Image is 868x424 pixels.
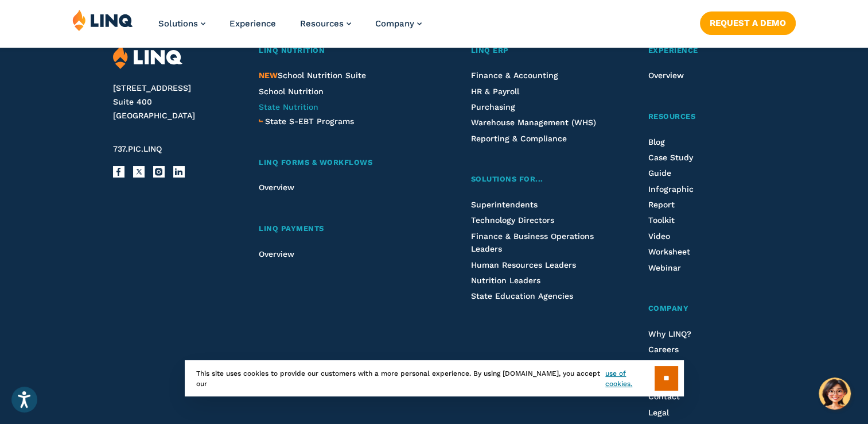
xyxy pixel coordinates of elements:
[700,9,796,34] nav: Button Navigation
[648,71,684,80] a: Overview
[259,158,372,167] span: LINQ Forms & Workflows
[648,247,690,256] a: Worksheet
[648,45,756,57] a: Experience
[259,45,423,57] a: LINQ Nutrition
[648,303,756,315] a: Company
[153,166,165,178] a: Instagram
[133,166,145,178] a: X
[259,157,423,169] a: LINQ Forms & Workflows
[648,263,681,272] a: Webinar
[471,291,573,300] a: State Education Agencies
[648,112,696,121] span: Resources
[471,200,538,209] a: Superintendents
[648,304,689,313] span: Company
[229,18,276,29] a: Experience
[648,232,670,241] a: Video
[471,276,540,285] a: Nutrition Leaders
[471,102,515,111] a: Purchasing
[259,102,318,111] a: State Nutrition
[648,215,675,225] a: Toolkit
[648,137,665,147] a: Blog
[113,144,162,153] span: 737.PIC.LINQ
[471,87,519,96] a: HR & Payroll
[259,249,294,259] a: Overview
[471,260,576,269] a: Human Resources Leaders
[648,200,675,209] a: Report
[185,360,684,396] div: This site uses cookies to provide our customers with a more personal experience. By using [DOMAIN...
[158,18,198,29] span: Solutions
[259,71,366,80] a: NEWSchool Nutrition Suite
[471,232,594,253] a: Finance & Business Operations Leaders
[259,224,324,233] span: LINQ Payments
[471,71,558,80] a: Finance & Accounting
[648,408,669,417] a: Legal
[471,134,567,143] a: Reporting & Compliance
[259,71,278,80] span: NEW
[113,45,182,70] img: LINQ | K‑12 Software
[471,46,509,55] span: LINQ ERP
[375,18,422,29] a: Company
[259,183,294,192] a: Overview
[158,18,205,29] a: Solutions
[158,9,422,47] nav: Primary Navigation
[265,115,354,128] a: State S-EBT Programs
[259,87,324,96] a: School Nutrition
[648,329,691,338] a: Why LINQ?
[265,117,354,126] span: State S-EBT Programs
[375,18,414,29] span: Company
[471,118,596,127] a: Warehouse Management (WHS)
[471,215,554,225] a: Technology Directors
[300,18,344,29] span: Resources
[648,345,679,354] a: Careers
[259,223,423,235] a: LINQ Payments
[259,46,325,55] span: LINQ Nutrition
[173,166,185,178] a: LinkedIn
[648,153,693,162] a: Case Study
[113,166,124,178] a: Facebook
[471,45,601,57] a: LINQ ERP
[72,9,133,31] img: LINQ | K‑12 Software
[605,368,654,389] a: use of cookies.
[300,18,351,29] a: Resources
[819,377,851,410] button: Hello, have a question? Let’s chat.
[648,168,671,178] a: Guide
[648,111,756,123] a: Resources
[259,71,366,80] span: School Nutrition Suite
[113,82,237,122] address: [STREET_ADDRESS] Suite 400 [GEOGRAPHIC_DATA]
[648,184,694,194] a: Infographic
[648,46,698,55] span: Experience
[700,11,796,34] a: Request a Demo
